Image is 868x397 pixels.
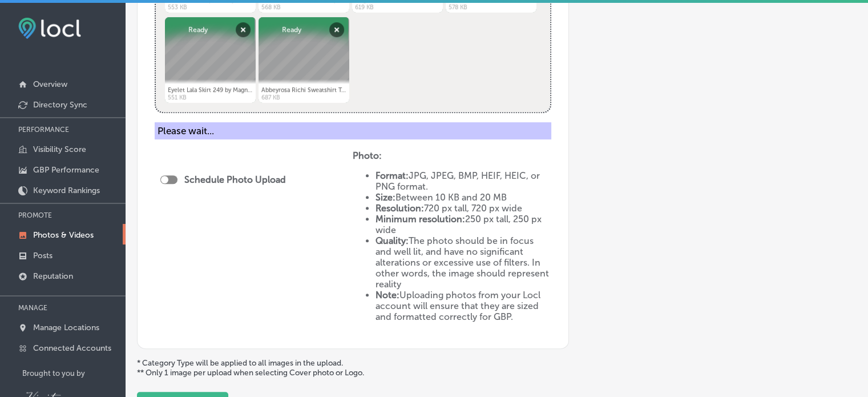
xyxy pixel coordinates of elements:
[376,214,551,235] li: 250 px tall, 250 px wide
[376,203,424,214] strong: Resolution:
[33,323,99,332] p: Manage Locations
[33,186,100,195] p: Keyword Rankings
[33,100,87,110] p: Directory Sync
[376,170,409,181] strong: Format:
[376,203,551,214] li: 720 px tall, 720 px wide
[33,251,53,260] p: Posts
[33,230,94,240] p: Photos & Videos
[33,165,99,175] p: GBP Performance
[33,343,111,353] p: Connected Accounts
[184,174,286,185] label: Schedule Photo Upload
[33,79,67,89] p: Overview
[376,235,409,246] strong: Quality:
[376,214,465,224] strong: Minimum resolution:
[376,290,551,322] li: Uploading photos from your Locl account will ensure that they are sized and formatted correctly f...
[376,290,399,300] strong: Note:
[376,192,395,203] strong: Size:
[33,145,86,154] p: Visibility Score
[376,192,551,203] li: Between 10 KB and 20 MB
[353,150,382,161] strong: Photo:
[18,18,81,39] img: fda3e92497d09a02dc62c9cd864e3231.png
[376,235,551,290] li: The photo should be in focus and well lit, and have no significant alterations or excessive use o...
[33,271,73,281] p: Reputation
[22,369,126,378] p: Brought to you by
[137,358,857,378] p: * Category Type will be applied to all images in the upload. ** Only 1 image per upload when sele...
[376,170,551,192] li: JPG, JPEG, BMP, HEIF, HEIC, or PNG format.
[155,122,551,139] div: Please wait...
